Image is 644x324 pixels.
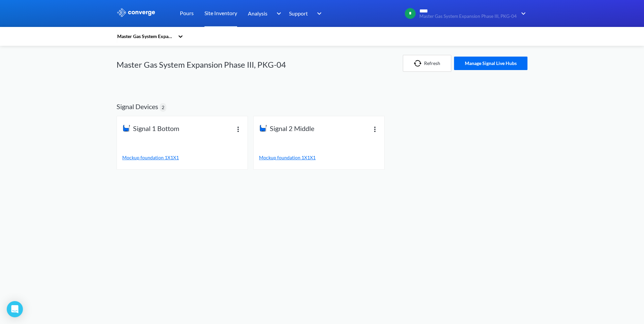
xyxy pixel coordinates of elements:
[162,104,164,111] span: 2
[259,154,379,161] a: Mockup foundation 1X1X1
[117,59,286,70] h1: Master Gas System Expansion Phase III, PKG-04
[259,124,267,132] img: icon-hardware-embedded-tail.svg
[117,8,156,17] img: logo_ewhite.svg
[259,155,316,160] span: Mockup foundation 1X1X1
[117,102,158,110] h2: Signal Devices
[403,55,451,72] button: Refresh
[122,155,179,160] span: Mockup foundation 1X1X1
[122,124,130,132] img: icon-hardware-embedded-tail.svg
[419,14,517,19] span: Master Gas System Expansion Phase III, PKG-04
[122,154,242,161] a: Mockup foundation 1X1X1
[270,124,314,134] span: Signal 2 Middle
[454,57,527,70] button: Manage Signal Live Hubs
[414,60,424,67] img: icon-refresh.svg
[289,9,308,18] span: Support
[272,9,283,18] img: downArrow.svg
[313,9,323,18] img: downArrow.svg
[117,33,174,40] div: Master Gas System Expansion Phase III, PKG-04
[371,125,379,133] img: more.svg
[517,9,527,18] img: downArrow.svg
[248,9,267,18] span: Analysis
[7,301,23,317] div: Open Intercom Messenger
[234,125,242,133] img: more.svg
[133,124,179,134] span: Signal 1 Bottom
